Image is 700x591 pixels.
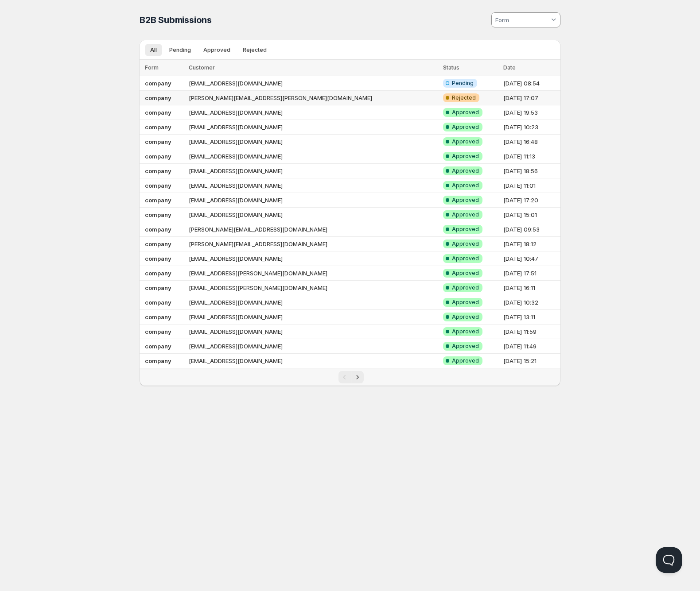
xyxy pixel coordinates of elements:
td: [EMAIL_ADDRESS][DOMAIN_NAME] [186,120,440,135]
td: [EMAIL_ADDRESS][PERSON_NAME][DOMAIN_NAME] [186,266,440,281]
span: Form [145,64,159,71]
b: company [145,94,171,101]
td: [DATE] 15:21 [501,354,560,368]
td: [DATE] 08:54 [501,76,560,91]
iframe: Help Scout Beacon - Open [656,547,682,573]
span: Approved [452,138,479,145]
td: [EMAIL_ADDRESS][DOMAIN_NAME] [186,193,440,208]
td: [EMAIL_ADDRESS][DOMAIN_NAME] [186,164,440,178]
span: Rejected [243,46,267,54]
td: [DATE] 11:13 [501,149,560,164]
td: [DATE] 18:56 [501,164,560,178]
td: [PERSON_NAME][EMAIL_ADDRESS][DOMAIN_NAME] [186,222,440,237]
b: company [145,167,171,174]
b: company [145,153,171,160]
span: Approved [452,109,479,116]
td: [DATE] 16:48 [501,135,560,149]
td: [EMAIL_ADDRESS][DOMAIN_NAME] [186,354,440,368]
span: Approved [452,226,479,233]
b: company [145,328,171,335]
td: [PERSON_NAME][EMAIL_ADDRESS][DOMAIN_NAME] [186,237,440,251]
span: Approved [452,313,479,321]
td: [EMAIL_ADDRESS][DOMAIN_NAME] [186,149,440,164]
span: Approved [452,240,479,247]
td: [EMAIL_ADDRESS][DOMAIN_NAME] [186,135,440,149]
td: [DATE] 17:20 [501,193,560,208]
b: company [145,255,171,262]
b: company [145,270,171,277]
b: company [145,197,171,204]
td: [EMAIL_ADDRESS][DOMAIN_NAME] [186,324,440,339]
td: [DATE] 19:53 [501,105,560,120]
span: Approved [452,299,479,306]
span: Approved [203,46,230,54]
td: [DATE] 13:11 [501,310,560,324]
b: company [145,109,171,116]
button: Next [351,371,364,383]
td: [EMAIL_ADDRESS][DOMAIN_NAME] [186,251,440,266]
td: [DATE] 11:49 [501,339,560,354]
span: Date [503,64,516,71]
span: B2B Submissions [140,15,212,25]
td: [DATE] 15:01 [501,208,560,222]
span: Approved [452,270,479,277]
td: [EMAIL_ADDRESS][PERSON_NAME][DOMAIN_NAME] [186,281,440,295]
b: company [145,226,171,233]
span: Approved [452,153,479,160]
span: Approved [452,357,479,364]
span: Approved [452,197,479,204]
b: company [145,211,171,218]
b: company [145,138,171,145]
input: Form [494,13,549,27]
span: Approved [452,167,479,174]
b: company [145,240,171,247]
td: [EMAIL_ADDRESS][DOMAIN_NAME] [186,339,440,354]
td: [DATE] 17:07 [501,91,560,105]
b: company [145,284,171,291]
td: [PERSON_NAME][EMAIL_ADDRESS][PERSON_NAME][DOMAIN_NAME] [186,91,440,105]
b: company [145,80,171,87]
td: [EMAIL_ADDRESS][DOMAIN_NAME] [186,76,440,91]
span: Rejected [452,94,476,101]
span: Pending [169,46,191,54]
td: [DATE] 18:12 [501,237,560,251]
span: Status [443,64,459,71]
td: [DATE] 09:53 [501,222,560,237]
b: company [145,299,171,306]
span: Approved [452,284,479,291]
b: company [145,343,171,350]
b: company [145,124,171,131]
span: All [150,46,157,54]
td: [EMAIL_ADDRESS][DOMAIN_NAME] [186,208,440,222]
span: Approved [452,182,479,189]
span: Customer [189,64,215,71]
td: [EMAIL_ADDRESS][DOMAIN_NAME] [186,105,440,120]
b: company [145,182,171,189]
nav: Pagination [140,368,560,386]
td: [EMAIL_ADDRESS][DOMAIN_NAME] [186,295,440,310]
td: [DATE] 10:23 [501,120,560,135]
td: [DATE] 11:01 [501,178,560,193]
td: [DATE] 11:59 [501,324,560,339]
b: company [145,313,171,321]
span: Approved [452,255,479,262]
span: Approved [452,124,479,131]
td: [DATE] 16:11 [501,281,560,295]
span: Approved [452,343,479,350]
b: company [145,357,171,364]
span: Pending [452,80,474,87]
span: Approved [452,328,479,335]
td: [DATE] 10:47 [501,251,560,266]
span: Approved [452,211,479,218]
td: [DATE] 17:51 [501,266,560,281]
td: [DATE] 10:32 [501,295,560,310]
td: [EMAIL_ADDRESS][DOMAIN_NAME] [186,178,440,193]
td: [EMAIL_ADDRESS][DOMAIN_NAME] [186,310,440,324]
